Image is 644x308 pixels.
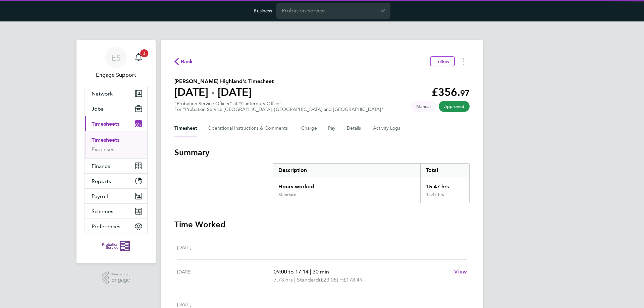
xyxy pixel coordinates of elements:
[273,164,420,177] div: Description
[347,120,362,136] button: Details
[111,53,121,62] span: ES
[111,271,130,277] span: Powered by
[92,178,111,184] span: Reports
[85,47,148,79] a: ESEngage Support
[85,116,147,131] button: Timesheets
[85,241,148,251] a: Go to home page
[102,271,130,284] a: Powered byEngage
[208,120,290,136] button: Operational Instructions & Comments
[132,47,145,68] a: 3
[454,268,467,276] a: View
[177,243,274,251] div: [DATE]
[420,192,469,203] div: 15.47 hrs
[301,120,317,136] button: Charge
[420,164,469,177] div: Total
[297,276,319,284] span: Standard
[85,204,147,219] button: Schemes
[174,57,193,66] button: Back
[174,77,274,85] h2: [PERSON_NAME] Highland's Timesheet
[174,107,383,112] div: For "Probation Service [GEOGRAPHIC_DATA], [GEOGRAPHIC_DATA] and [GEOGRAPHIC_DATA]"
[85,219,147,234] button: Preferences
[420,177,469,192] div: 15.47 hrs
[274,301,276,307] span: –
[92,90,113,97] span: Network
[111,277,130,283] span: Engage
[274,276,293,283] span: 7.73 hrs
[85,101,147,116] button: Jobs
[273,163,470,203] div: Summary
[458,56,470,67] button: Timesheets Menu
[174,101,383,112] div: "Probation Service Officer" at "Canterbury Office"
[85,189,147,203] button: Payroll
[92,193,108,199] span: Payroll
[102,241,129,251] img: probationservice-logo-retina.png
[373,120,401,136] button: Activity Logs
[85,71,148,79] span: Engage Support
[174,120,197,136] button: Timesheet
[85,159,147,173] button: Finance
[432,86,470,99] app-decimal: £356.
[92,163,110,169] span: Finance
[439,101,470,112] span: This timesheet has been approved.
[92,208,113,214] span: Schemes
[343,276,363,283] span: £178.49
[435,58,449,64] span: Follow
[273,177,420,192] div: Hours worked
[76,40,156,263] nav: Main navigation
[328,120,336,136] button: Pay
[85,174,147,188] button: Reports
[460,88,470,98] span: 97
[174,219,470,230] h3: Time Worked
[140,49,148,57] span: 3
[411,101,436,112] span: This timesheet was manually created.
[174,85,274,99] h1: [DATE] - [DATE]
[294,276,296,283] span: |
[274,244,276,250] span: –
[85,86,147,101] button: Network
[92,121,119,127] span: Timesheets
[181,58,193,66] span: Back
[274,268,309,275] span: 09:00 to 17:14
[310,268,311,275] span: |
[454,268,467,275] span: View
[92,106,103,112] span: Jobs
[92,137,119,143] a: Timesheets
[85,131,147,158] div: Timesheets
[278,192,297,197] div: Standard
[92,146,114,152] a: Expenses
[177,268,274,284] div: [DATE]
[319,276,343,283] span: (£23.08) =
[254,8,272,14] label: Business
[430,56,455,66] button: Follow
[92,223,120,230] span: Preferences
[313,268,329,275] span: 30 min
[174,147,470,158] h3: Summary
